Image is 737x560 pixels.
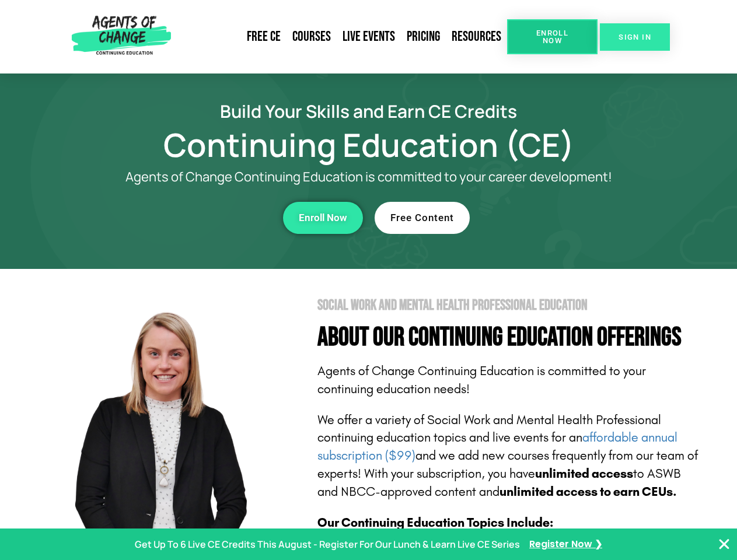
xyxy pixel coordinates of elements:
b: unlimited access [535,466,633,481]
span: Enroll Now [299,213,347,223]
b: unlimited access to earn CEUs. [500,484,677,499]
button: Close Banner [717,537,731,551]
span: Agents of Change Continuing Education is committed to your continuing education needs! [317,363,646,397]
span: SIGN IN [619,33,651,41]
nav: Menu [176,23,507,50]
a: Live Events [337,23,401,50]
a: Courses [287,23,337,50]
h1: Continuing Education (CE) [36,131,701,158]
b: Our Continuing Education Topics Include: [317,515,553,530]
a: Enroll Now [283,202,363,234]
a: Resources [446,23,507,50]
h2: Social Work and Mental Health Professional Education [317,298,701,313]
a: Free CE [241,23,287,50]
p: Get Up To 6 Live CE Credits This August - Register For Our Lunch & Learn Live CE Series [135,536,520,553]
a: Register Now ❯ [529,536,602,553]
p: Agents of Change Continuing Education is committed to your career development! [83,170,655,184]
span: Free Content [390,213,454,223]
a: Free Content [375,202,470,234]
p: We offer a variety of Social Work and Mental Health Professional continuing education topics and ... [317,411,701,501]
a: SIGN IN [600,23,670,51]
h4: About Our Continuing Education Offerings [317,324,701,351]
span: Enroll Now [526,29,579,44]
a: Enroll Now [507,19,598,54]
a: Pricing [401,23,446,50]
h2: Build Your Skills and Earn CE Credits [36,103,701,120]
